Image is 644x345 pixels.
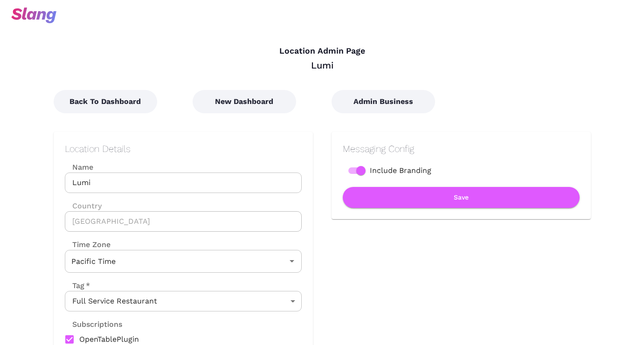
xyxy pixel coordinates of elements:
[343,187,580,208] button: Save
[65,162,302,172] label: Name
[54,97,157,106] a: Back To Dashboard
[193,90,296,113] button: New Dashboard
[54,90,157,113] button: Back To Dashboard
[79,334,139,345] span: OpenTablePlugin
[370,165,431,176] span: Include Branding
[65,239,302,250] label: Time Zone
[285,255,298,268] button: Open
[11,7,56,23] img: svg+xml;base64,PHN2ZyB3aWR0aD0iOTciIGhlaWdodD0iMzQiIHZpZXdCb3g9IjAgMCA5NyAzNCIgZmlsbD0ibm9uZSIgeG...
[193,97,296,106] a: New Dashboard
[54,46,591,56] h4: Location Admin Page
[65,200,302,211] label: Country
[343,143,580,154] h2: Messaging Config
[65,291,302,311] div: Full Service Restaurant
[332,97,435,106] a: Admin Business
[65,143,302,154] h2: Location Details
[54,59,591,71] div: Lumi
[65,280,90,291] label: Tag
[332,90,435,113] button: Admin Business
[65,319,122,330] label: Subscriptions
